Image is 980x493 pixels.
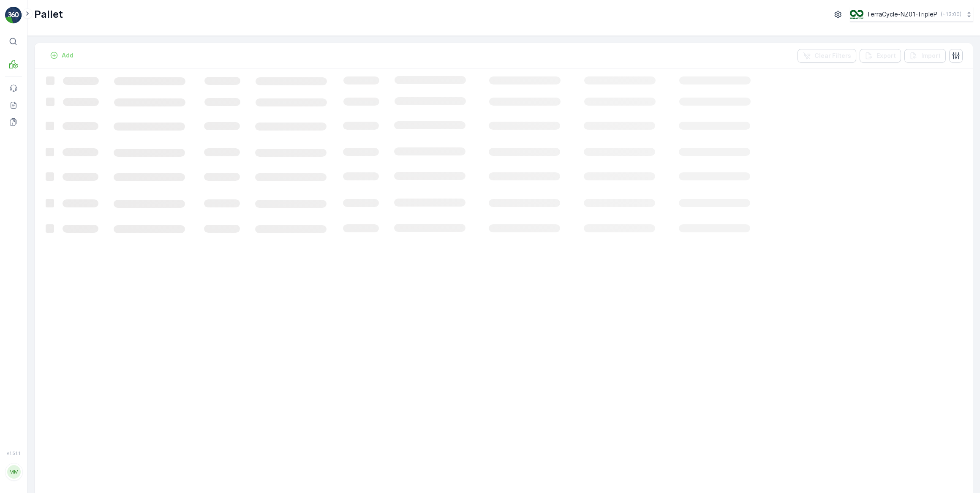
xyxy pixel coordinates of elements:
[46,50,77,60] button: Add
[798,49,856,63] button: Clear Filters
[904,49,946,63] button: Import
[7,465,21,479] div: MM
[921,52,941,60] p: Import
[850,10,863,19] img: TC_7kpGtVS.png
[941,11,961,18] p: ( +13:00 )
[877,52,896,60] p: Export
[34,8,63,21] p: Pallet
[814,52,851,60] p: Clear Filters
[850,7,973,22] button: TerraCycle-NZ01-TripleP(+13:00)
[5,7,22,24] img: logo
[5,451,22,456] span: v 1.51.1
[867,10,937,19] p: TerraCycle-NZ01-TripleP
[860,49,901,63] button: Export
[5,458,22,486] button: MM
[62,51,73,60] p: Add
